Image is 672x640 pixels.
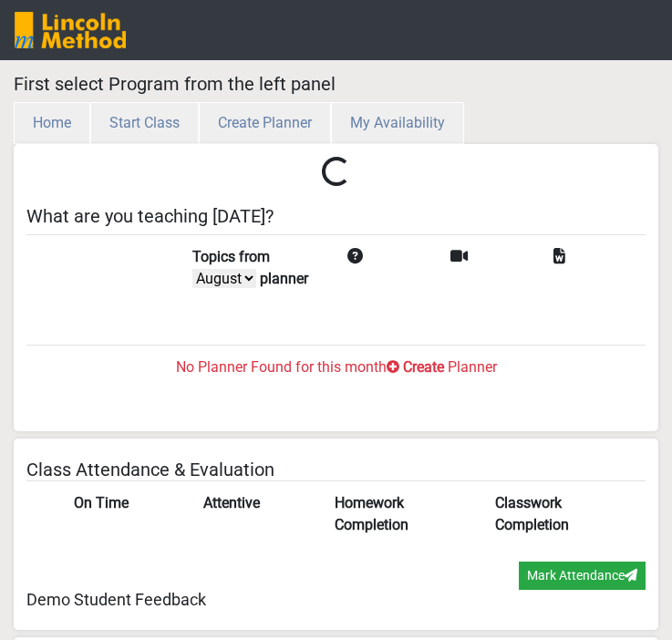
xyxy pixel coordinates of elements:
button: Mark Attendance [519,562,646,590]
a: Create Planner [199,114,331,131]
button: My Availability [331,102,464,144]
a: No Planner Found for this month Create Planner [26,301,646,404]
th: Attentive [192,481,325,548]
a: My Availability [331,114,464,131]
a: Home [14,114,90,131]
h5: First select Program from the left panel [14,73,658,95]
img: SGY6awQAAAABJRU5ErkJggg== [15,12,126,48]
a: Start Class [90,114,199,131]
span: Planner [448,358,497,376]
label: Create [403,356,444,378]
h5: What are you teaching [DATE]? [26,205,646,227]
button: Start Class [90,102,199,144]
label: No Planner Found for this month [176,356,387,378]
th: On Time [63,481,191,548]
h5: Demo Student Feedback [26,590,646,610]
h5: Class Attendance & Evaluation [26,459,646,480]
th: Classwork Completion [484,481,645,548]
th: Homework Completion [324,481,484,548]
td: Topics from planner [181,234,336,301]
button: Create Planner [199,102,331,144]
button: Home [14,102,90,144]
